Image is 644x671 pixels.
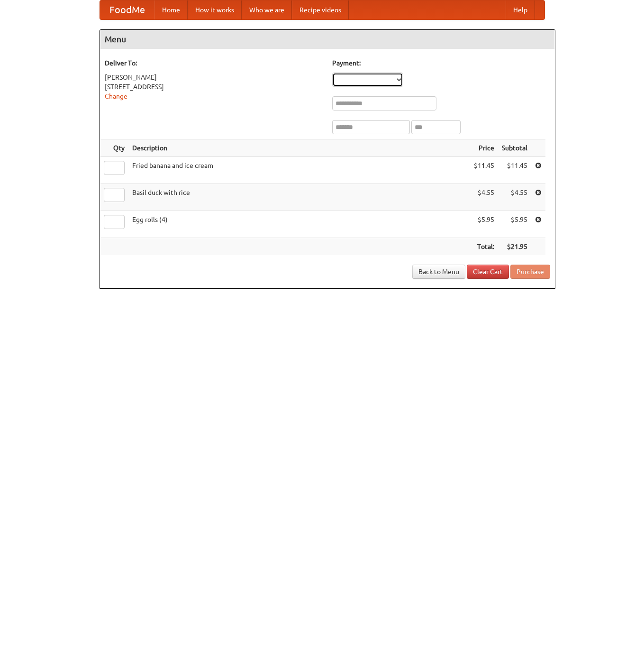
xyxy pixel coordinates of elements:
[470,211,498,238] td: $5.95
[498,157,531,184] td: $11.45
[470,139,498,157] th: Price
[128,157,470,184] td: Fried banana and ice cream
[128,139,470,157] th: Description
[105,92,127,100] a: Change
[242,0,292,19] a: Who we are
[128,211,470,238] td: Egg rolls (4)
[470,238,498,256] th: Total:
[498,184,531,211] td: $4.55
[498,211,531,238] td: $5.95
[105,82,323,92] div: [STREET_ADDRESS]
[510,265,550,279] button: Purchase
[100,0,154,19] a: FoodMe
[467,265,509,279] a: Clear Cart
[332,58,550,68] h5: Payment:
[506,0,535,19] a: Help
[128,184,470,211] td: Basil duck with rice
[292,0,349,19] a: Recipe videos
[498,139,531,157] th: Subtotal
[100,30,555,49] h4: Menu
[105,58,323,68] h5: Deliver To:
[470,157,498,184] td: $11.45
[188,0,242,19] a: How it works
[470,184,498,211] td: $4.55
[100,139,128,157] th: Qty
[412,265,465,279] a: Back to Menu
[498,238,531,256] th: $21.95
[105,73,323,82] div: [PERSON_NAME]
[154,0,188,19] a: Home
